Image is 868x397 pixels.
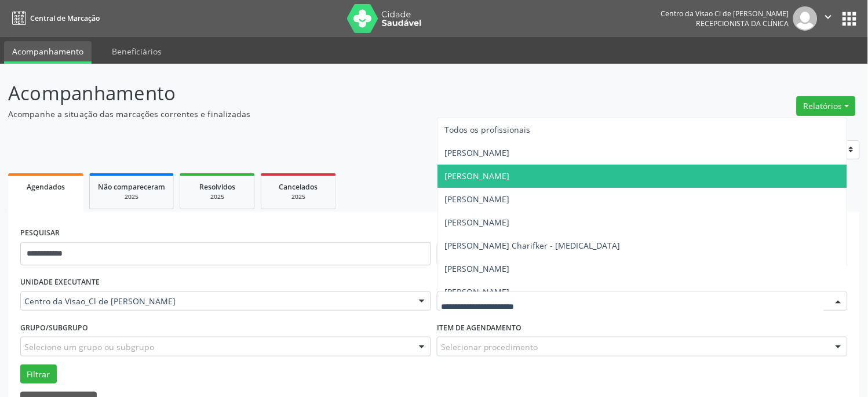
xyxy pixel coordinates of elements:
[793,6,818,31] img: img
[20,274,100,292] label: UNIDADE EXECUTANTE
[104,41,170,61] a: Beneficiários
[661,9,789,19] div: Centro da Visao Cl de [PERSON_NAME]
[441,341,538,353] span: Selecionar procedimento
[199,182,235,192] span: Resolvidos
[8,79,604,108] p: Acompanhamento
[279,182,318,192] span: Cancelados
[24,341,154,353] span: Selecione um grupo ou subgrupo
[20,224,60,242] label: PESQUISAR
[444,240,620,251] span: [PERSON_NAME] Charifker - [MEDICAL_DATA]
[444,286,509,297] span: [PERSON_NAME]
[437,319,522,337] label: Item de agendamento
[797,96,856,116] button: Relatórios
[444,170,509,181] span: [PERSON_NAME]
[30,13,100,23] span: Central de Marcação
[24,296,407,307] span: Centro da Visao_Cl de [PERSON_NAME]
[8,9,100,28] a: Central de Marcação
[444,263,509,274] span: [PERSON_NAME]
[444,194,509,205] span: [PERSON_NAME]
[822,10,835,23] i: 
[269,192,327,201] div: 2025
[8,108,604,120] p: Acompanhe a situação das marcações correntes e finalizadas
[20,319,88,337] label: Grupo/Subgrupo
[188,192,246,201] div: 2025
[20,365,57,384] button: Filtrar
[840,9,860,29] button: apps
[98,192,165,201] div: 2025
[444,217,509,228] span: [PERSON_NAME]
[444,147,509,158] span: [PERSON_NAME]
[27,182,65,192] span: Agendados
[98,182,165,192] span: Não compareceram
[4,41,92,64] a: Acompanhamento
[444,124,530,135] span: Todos os profissionais
[818,6,840,31] button: 
[696,19,789,28] span: Recepcionista da clínica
